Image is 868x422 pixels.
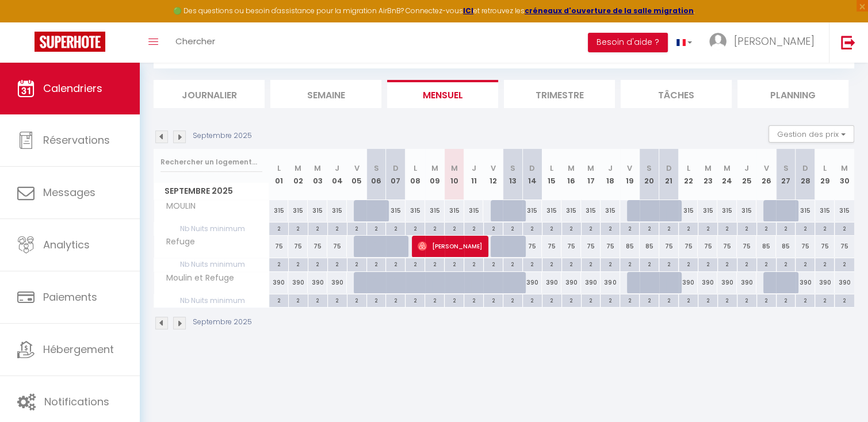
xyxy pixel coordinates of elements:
[193,317,252,328] p: Septembre 2025
[406,258,425,269] div: 2
[156,236,199,248] span: Refuge
[308,294,327,305] div: 2
[698,149,717,200] th: 23
[737,80,848,108] li: Planning
[503,294,522,305] div: 2
[744,163,749,174] abbr: J
[796,294,815,305] div: 2
[581,272,601,293] div: 390
[491,163,496,174] abbr: V
[154,294,269,307] span: Nb Nuits minimum
[582,294,601,305] div: 2
[718,222,737,233] div: 2
[35,32,105,52] img: Super Booking
[154,183,269,200] span: Septembre 2025
[289,222,308,233] div: 2
[366,149,386,200] th: 06
[156,200,199,213] span: MOULIN
[289,258,308,269] div: 2
[328,258,347,269] div: 2
[510,163,515,174] abbr: S
[347,294,366,305] div: 2
[154,222,269,235] span: Nb Nuits minimum
[796,222,815,233] div: 2
[295,163,301,174] abbr: M
[698,272,717,293] div: 390
[757,258,776,269] div: 2
[756,236,776,257] div: 85
[640,258,659,269] div: 2
[43,237,90,252] span: Analytics
[464,294,483,305] div: 2
[841,163,848,174] abbr: M
[425,149,445,200] th: 09
[620,236,640,257] div: 85
[640,222,659,233] div: 2
[542,149,561,200] th: 15
[269,272,289,293] div: 390
[483,149,503,200] th: 12
[717,200,737,221] div: 315
[659,149,679,200] th: 21
[418,235,483,257] span: [PERSON_NAME]
[627,163,632,174] abbr: V
[387,80,498,108] li: Mensuel
[620,294,639,305] div: 2
[562,222,581,233] div: 2
[367,222,386,233] div: 2
[776,236,796,257] div: 85
[640,294,659,305] div: 2
[522,149,542,200] th: 14
[640,236,659,257] div: 85
[679,236,698,257] div: 75
[679,258,698,269] div: 2
[679,149,698,200] th: 22
[783,163,789,174] abbr: S
[525,6,694,16] a: créneaux d'ouverture de la salle migration
[308,222,327,233] div: 2
[386,294,405,305] div: 2
[841,35,855,49] img: logout
[347,149,366,200] th: 05
[154,80,265,108] li: Journalier
[698,222,717,233] div: 2
[425,258,444,269] div: 2
[269,222,288,233] div: 2
[335,163,339,174] abbr: J
[737,200,756,221] div: 315
[815,294,834,305] div: 2
[445,258,464,269] div: 2
[445,222,464,233] div: 2
[550,163,553,174] abbr: L
[587,163,594,174] abbr: M
[308,272,327,293] div: 390
[582,222,601,233] div: 2
[523,258,542,269] div: 2
[679,200,698,221] div: 315
[757,222,776,233] div: 2
[167,22,224,63] a: Chercher
[776,149,796,200] th: 27
[463,6,473,16] strong: ICI
[347,222,366,233] div: 2
[386,200,406,221] div: 315
[347,258,366,269] div: 2
[561,272,581,293] div: 390
[308,236,327,257] div: 75
[484,222,503,233] div: 2
[835,236,854,257] div: 75
[542,200,561,221] div: 315
[327,200,347,221] div: 315
[406,149,425,200] th: 08
[542,236,561,257] div: 75
[601,258,620,269] div: 2
[601,222,620,233] div: 2
[472,163,476,174] abbr: J
[425,200,445,221] div: 315
[43,290,97,304] span: Paiements
[367,258,386,269] div: 2
[562,294,581,305] div: 2
[464,149,484,200] th: 11
[445,200,464,221] div: 315
[717,272,737,293] div: 390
